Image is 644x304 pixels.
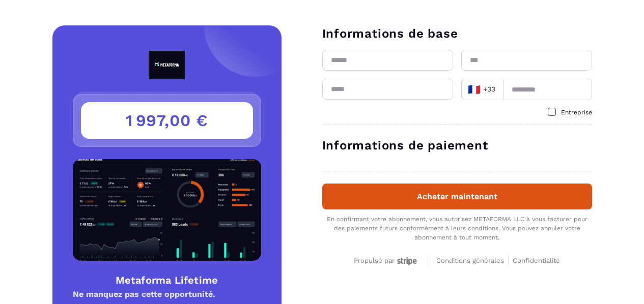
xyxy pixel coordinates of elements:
[436,257,504,264] span: Conditions générales
[322,25,592,42] h3: Informations de base
[81,102,253,139] h3: 1 997,00 €
[354,257,419,265] div: Propulsé par
[513,257,560,264] span: Confidentialité
[467,82,496,97] span: +33
[73,159,261,261] img: Product Image
[322,215,592,242] div: En confirmant votre abonnement, vous autorisez METAFORMA LLC à vous facturer pour des paiements f...
[73,273,261,287] h4: Metaforma Lifetime
[561,109,592,116] span: Entreprise
[513,255,560,265] a: Confidentialité
[73,289,215,299] strong: Ne manquez pas cette opportunité.
[468,82,481,97] span: 🇫🇷
[436,255,509,265] a: Conditions générales
[354,255,419,265] a: Propulsé par
[125,51,209,79] img: logo
[461,79,503,100] div: Search for option
[322,184,592,209] button: Acheter maintenant
[322,137,592,154] h3: Informations de paiement
[498,82,499,97] input: Search for option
